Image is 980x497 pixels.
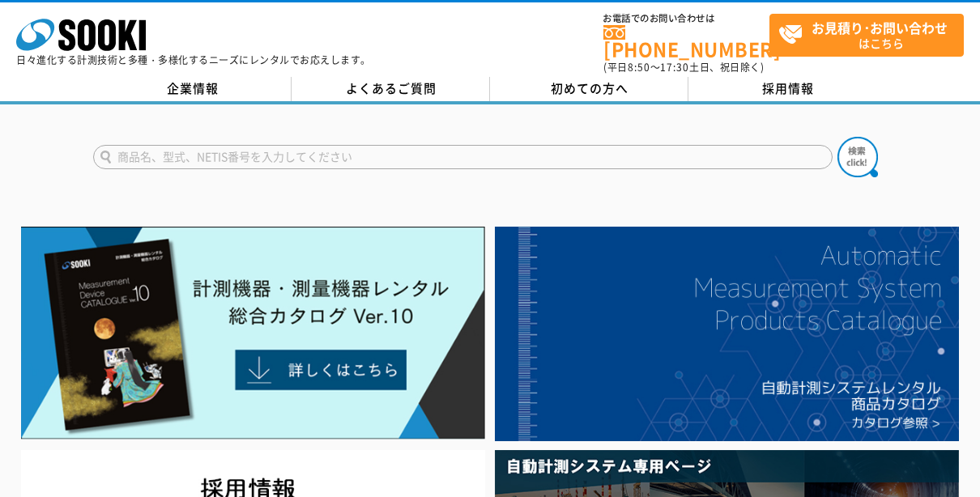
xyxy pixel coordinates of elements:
a: よくあるご質問 [292,77,490,101]
span: はこちら [778,15,963,55]
a: 採用情報 [688,77,887,101]
img: 自動計測システムカタログ [495,227,959,441]
span: お電話でのお問い合わせは [603,14,769,23]
a: [PHONE_NUMBER] [603,25,769,58]
strong: お見積り･お問い合わせ [812,18,948,37]
span: (平日 ～ 土日、祝日除く) [603,60,764,74]
img: btn_search.png [837,137,878,177]
img: Catalog Ver10 [21,227,485,440]
span: 17:30 [660,60,689,74]
span: 8:50 [628,60,650,74]
a: お見積り･お問い合わせはこちら [769,14,964,57]
span: 初めての方へ [551,79,628,97]
input: 商品名、型式、NETIS番号を入力してください [93,145,833,169]
a: 企業情報 [93,77,292,101]
a: 初めての方へ [490,77,688,101]
p: 日々進化する計測技術と多種・多様化するニーズにレンタルでお応えします。 [16,55,371,65]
